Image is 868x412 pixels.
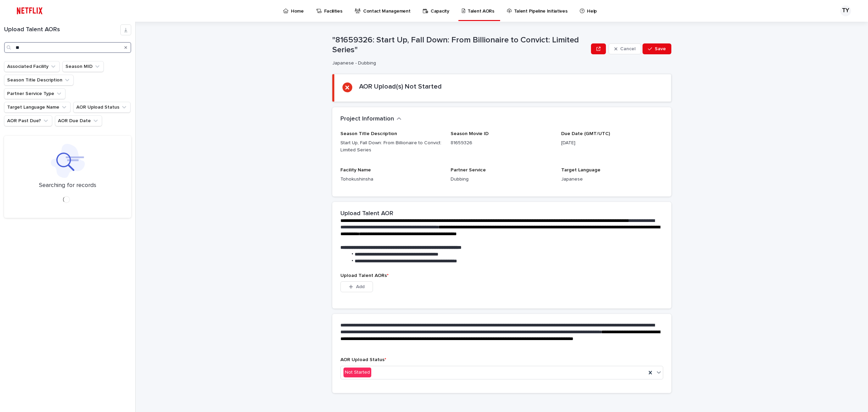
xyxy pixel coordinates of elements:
button: Season Title Description [4,75,74,86]
p: Searching for records [39,182,96,189]
button: Cancel [609,43,641,54]
button: AOR Past Due? [4,115,52,126]
p: Tohokushinsha [340,176,442,183]
p: Dubbing [451,176,553,183]
button: Associated Facility [4,61,60,72]
p: Japanese [561,176,663,183]
p: 81659326 [451,139,553,147]
p: Japanese - Dubbing [332,60,586,66]
span: AOR Upload Status [340,357,386,362]
button: Target Language Name [4,102,71,113]
span: Upload Talent AORs [340,273,389,278]
span: Cancel [620,46,635,51]
h2: AOR Upload(s) Not Started [359,82,442,91]
div: TY [840,5,851,16]
span: Facility Name [340,168,371,172]
h2: Upload Talent AOR [340,210,393,218]
p: Start Up, Fall Down: From Billionaire to Convict: Limited Series [340,139,442,154]
h2: Project Information [340,115,394,123]
span: Season Title Description [340,131,397,136]
button: AOR Due Date [55,115,102,126]
p: "81659326: Start Up, Fall Down: From Billionaire to Convict: Limited Series" [332,35,588,55]
div: Not Started [343,368,371,377]
input: Search [4,42,131,53]
h1: Upload Talent AORs [4,26,120,34]
button: AOR Upload Status [73,102,131,113]
span: Target Language [561,168,600,172]
span: Add [356,284,364,289]
button: Partner Service Type [4,88,65,99]
button: Project Information [340,115,401,123]
span: Season Movie ID [451,131,489,136]
span: Save [655,46,666,51]
button: Save [643,43,671,54]
span: Due Date (GMT/UTC) [561,131,610,136]
span: Partner Service [451,168,486,172]
button: Add [340,281,373,292]
img: ifQbXi3ZQGMSEF7WDB7W [14,4,46,18]
p: [DATE] [561,139,663,147]
button: Season MID [62,61,104,72]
